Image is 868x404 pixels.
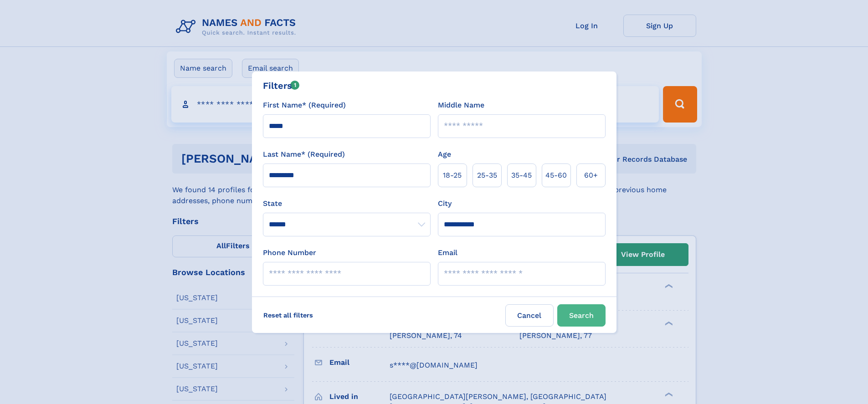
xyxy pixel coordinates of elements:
label: State [263,198,431,209]
label: First Name* (Required) [263,100,346,111]
label: Age [438,149,451,160]
span: 25‑35 [477,170,497,181]
label: Middle Name [438,100,484,111]
span: 45‑60 [545,170,567,181]
label: City [438,198,452,209]
span: 35‑45 [511,170,532,181]
label: Phone Number [263,247,316,258]
label: Email [438,247,457,258]
button: Search [557,304,606,327]
span: 60+ [584,170,598,181]
div: Filters [263,79,300,92]
label: Reset all filters [257,304,319,326]
span: 18‑25 [443,170,462,181]
label: Cancel [505,304,554,327]
label: Last Name* (Required) [263,149,345,160]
